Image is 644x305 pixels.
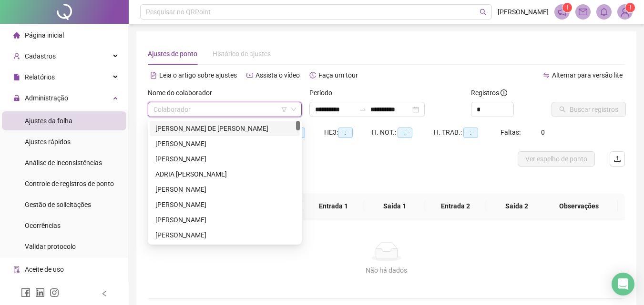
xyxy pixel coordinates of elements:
[155,199,294,210] div: [PERSON_NAME]
[541,128,545,136] span: 0
[21,288,31,297] span: facebook
[629,4,632,11] span: 1
[25,73,55,81] span: Relatórios
[25,138,71,146] span: Ajustes rápidos
[540,193,618,219] th: Observações
[150,212,300,227] div: AIDIL PEREIRA COSTA
[150,136,300,151] div: ADLY KEROLYN SANTOS OLIVEIRA
[155,230,294,240] div: [PERSON_NAME]
[101,290,108,297] span: left
[25,201,91,208] span: Gestão de solicitações
[309,88,338,98] label: Período
[600,8,608,16] span: bell
[148,88,218,98] label: Nome do colaborador
[566,4,569,11] span: 1
[13,32,20,39] span: home
[518,151,595,167] button: Ver espelho de ponto
[25,31,64,39] span: Página inicial
[25,180,114,187] span: Controle de registros de ponto
[359,106,367,113] span: to
[498,7,549,17] span: [PERSON_NAME]
[618,5,632,19] img: 90545
[398,128,412,138] span: --:--
[625,3,635,12] sup: Atualize o seu contato no menu Meus Dados
[246,72,253,79] span: youtube
[552,71,623,79] span: Alternar para versão lite
[150,121,300,136] div: ADELINE CAJAIBA DE NOVAIS MORENO
[150,167,300,182] div: ADRIA LIBORIO RIBEIRO
[25,266,64,273] span: Aceite de uso
[213,50,271,58] span: Histórico de ajustes
[155,215,294,225] div: [PERSON_NAME]
[25,117,72,125] span: Ajustes da folha
[25,94,68,102] span: Administração
[25,222,61,229] span: Ocorrências
[613,155,621,163] span: upload
[324,127,372,138] div: HE 3:
[155,154,294,164] div: [PERSON_NAME]
[155,138,294,149] div: [PERSON_NAME]
[372,127,434,138] div: H. NOT.:
[486,193,547,219] th: Saída 2
[558,8,566,16] span: notification
[471,88,507,98] span: Registros
[159,71,237,79] span: Leia o artigo sobre ajustes
[309,72,316,79] span: history
[281,107,287,112] span: filter
[338,128,353,138] span: --:--
[291,107,296,112] span: down
[35,288,45,297] span: linkedin
[155,184,294,195] div: [PERSON_NAME]
[463,128,478,138] span: --:--
[318,71,358,79] span: Faça um tour
[13,53,20,59] span: user-add
[155,123,294,134] div: [PERSON_NAME] DE [PERSON_NAME]
[150,197,300,212] div: AIDÊ DA SILVA SOUZA
[25,52,56,60] span: Cadastros
[562,3,572,12] sup: 1
[13,74,20,80] span: file
[150,151,300,167] div: ADNA DA SILVA ROCHA
[579,8,587,16] span: mail
[25,243,76,250] span: Validar protocolo
[612,273,634,295] div: Open Intercom Messenger
[501,128,522,136] span: Faltas:
[552,102,626,117] button: Buscar registros
[50,288,59,297] span: instagram
[148,50,197,58] span: Ajustes de ponto
[150,72,157,79] span: file-text
[150,182,300,197] div: ADRIANA MATOS DOS SANTOS SILVA
[434,127,501,138] div: H. TRAB.:
[303,193,364,219] th: Entrada 1
[425,193,486,219] th: Entrada 2
[256,71,300,79] span: Assista o vídeo
[359,106,367,113] span: swap-right
[159,265,613,275] div: Não há dados
[501,89,507,96] span: info-circle
[13,95,20,101] span: lock
[543,72,550,79] span: swap
[480,9,487,16] span: search
[150,227,300,243] div: ALANA GLEYCE LOPES DE OLIVEIRA FILINTRO
[364,193,425,219] th: Saída 1
[155,169,294,179] div: ADRIA [PERSON_NAME]
[548,201,610,211] span: Observações
[13,266,20,273] span: audit
[25,159,102,167] span: Análise de inconsistências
